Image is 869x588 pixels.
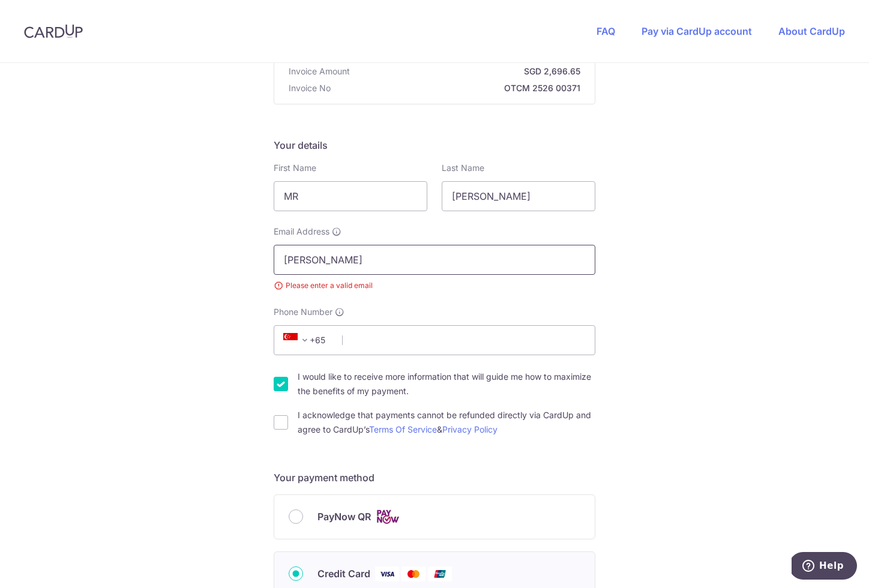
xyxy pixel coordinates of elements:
a: FAQ [597,25,615,37]
label: I would like to receive more information that will guide me how to maximize the benefits of my pa... [298,370,595,398]
span: Phone Number [274,306,332,318]
a: Terms Of Service [369,424,437,434]
a: Pay via CardUp account [642,25,752,37]
div: Credit Card Visa Mastercard Union Pay [289,566,580,581]
img: Mastercard [401,566,425,581]
span: Credit Card [317,566,370,581]
label: Last Name [442,162,484,174]
a: About CardUp [778,25,845,37]
span: Invoice Amount [289,65,350,77]
input: First name [274,181,427,211]
input: Last name [442,181,595,211]
img: Cards logo [376,509,400,524]
div: PayNow QR Cards logo [289,509,580,524]
iframe: Opens a widget where you can find more information [792,552,857,582]
h5: Your payment method [274,470,595,485]
img: Union Pay [428,566,452,581]
span: +65 [280,333,334,347]
label: First Name [274,162,316,174]
input: Email address [274,245,595,275]
img: Visa [375,566,399,581]
span: Email Address [274,226,329,238]
span: Invoice No [289,82,331,94]
img: CardUp [24,24,83,38]
span: +65 [283,333,312,347]
small: Please enter a valid email [274,280,595,292]
strong: SGD 2,696.65 [355,65,580,77]
span: PayNow QR [317,509,371,524]
a: Privacy Policy [442,424,498,434]
strong: OTCM 2526 00371 [335,82,580,94]
label: I acknowledge that payments cannot be refunded directly via CardUp and agree to CardUp’s & [298,408,595,437]
h5: Your details [274,138,595,152]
